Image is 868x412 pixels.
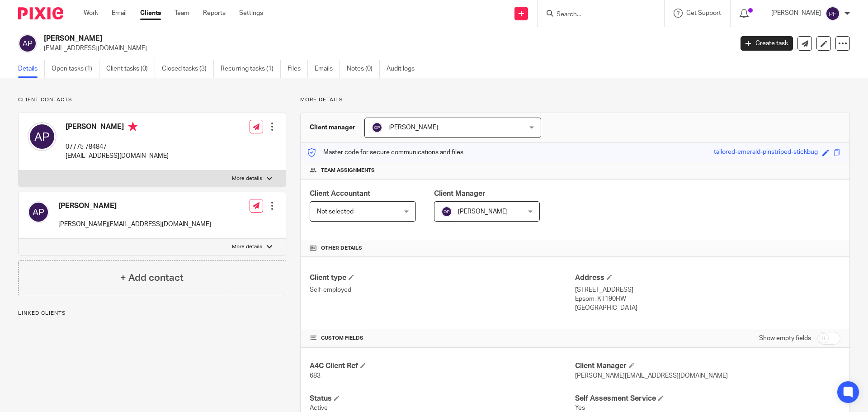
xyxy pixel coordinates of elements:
span: Team assignments [321,167,375,174]
h4: [PERSON_NAME] [66,122,169,133]
p: [GEOGRAPHIC_DATA] [575,303,840,313]
span: Get Support [686,10,721,16]
a: Closed tasks (3) [162,60,214,78]
p: Epsom, KT190HW [575,294,840,303]
h4: A4C Client Ref [310,361,575,371]
a: Recurring tasks (1) [221,60,281,78]
a: Notes (0) [347,60,380,78]
a: Audit logs [387,60,421,78]
h2: [PERSON_NAME] [44,34,590,43]
p: [EMAIL_ADDRESS][DOMAIN_NAME] [44,44,727,53]
h4: Self Assesment Service [575,394,840,403]
h4: Client type [310,273,575,283]
a: Emails [315,60,340,78]
h4: Status [310,394,575,403]
span: [PERSON_NAME] [458,208,508,215]
h4: CUSTOM FIELDS [310,335,575,342]
i: Primary [128,122,137,131]
p: Linked clients [18,310,286,317]
img: svg%3E [372,122,382,133]
a: Reports [203,9,226,18]
span: [PERSON_NAME][EMAIL_ADDRESS][DOMAIN_NAME] [575,373,728,379]
span: Not selected [317,208,354,215]
img: svg%3E [441,206,452,217]
img: svg%3E [826,6,840,21]
p: [PERSON_NAME][EMAIL_ADDRESS][DOMAIN_NAME] [58,220,211,229]
a: Settings [239,9,263,18]
a: Work [84,9,98,18]
h4: [PERSON_NAME] [58,201,211,211]
input: Search [556,11,637,19]
img: svg%3E [28,122,57,151]
h4: Client Manager [575,361,840,371]
p: More details [300,96,850,104]
span: Client Manager [434,190,486,197]
a: Team [175,9,189,18]
a: Client tasks (0) [106,60,155,78]
h3: Client manager [310,123,355,132]
p: Master code for secure communications and files [307,148,463,157]
span: Yes [575,405,585,411]
p: [PERSON_NAME] [771,9,821,18]
label: Show empty fields [759,334,811,343]
a: Email [112,9,127,18]
img: Pixie [18,7,63,19]
p: 07775 784847 [66,142,169,152]
a: Details [18,60,45,78]
p: Self-employed [310,285,575,294]
span: [PERSON_NAME] [388,124,438,131]
span: Active [310,405,328,411]
span: 683 [310,373,321,379]
p: Client contacts [18,96,286,104]
a: Files [288,60,308,78]
span: Other details [321,245,362,252]
p: [STREET_ADDRESS] [575,285,840,294]
a: Open tasks (1) [52,60,99,78]
p: More details [232,243,262,251]
a: Create task [741,36,793,51]
h4: + Add contact [120,271,184,285]
img: svg%3E [18,34,37,53]
span: Client Accountant [310,190,370,197]
p: More details [232,175,262,182]
p: [EMAIL_ADDRESS][DOMAIN_NAME] [66,152,169,161]
div: tailored-emerald-pinstriped-stickbug [714,147,818,158]
img: svg%3E [28,201,49,223]
a: Clients [140,9,161,18]
h4: Address [575,273,840,283]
